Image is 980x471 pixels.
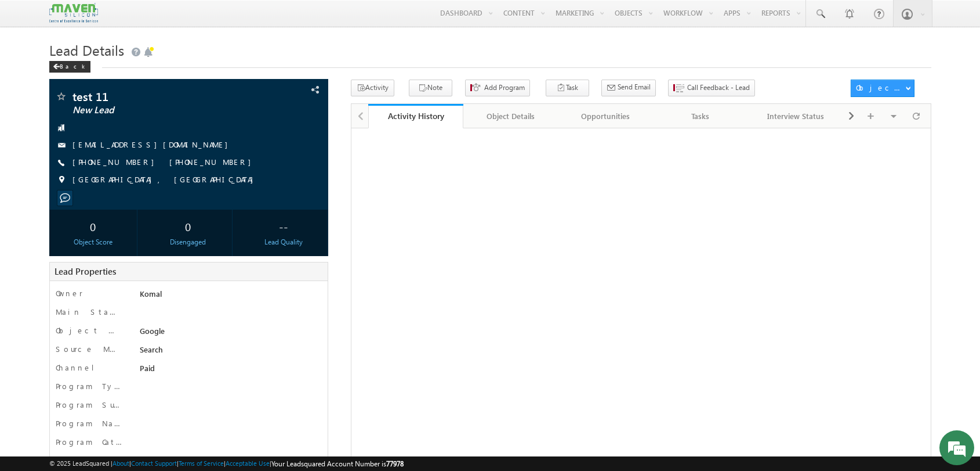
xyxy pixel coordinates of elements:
a: [EMAIL_ADDRESS][DOMAIN_NAME] [72,139,234,149]
span: Lead Properties [55,265,116,277]
span: test 11 [72,91,246,102]
div: 0 [52,215,134,237]
div: Interview Status [758,109,833,123]
button: Task [546,80,589,96]
div: Disengaged [147,237,229,247]
label: Course Interested In [56,455,123,466]
div: Back [49,61,90,73]
span: Send Email [618,82,651,92]
div: Activity History [377,110,455,121]
a: Object Details [463,104,558,128]
div: Object Score [52,237,134,247]
div: Paid [137,362,318,379]
span: © 2025 LeadSquared | | | | | [49,458,404,469]
a: Interview Status [749,104,844,128]
span: Your Leadsquared Account Number is [271,459,404,468]
label: Main Stage [56,307,123,317]
div: -- [242,215,324,237]
a: Acceptable Use [226,459,270,467]
span: [GEOGRAPHIC_DATA], [GEOGRAPHIC_DATA] [72,174,259,186]
img: Custom Logo [49,3,98,23]
label: Program Type [56,381,123,391]
label: Program Name [56,418,123,429]
button: Add Program [465,80,530,96]
span: Add Program [484,82,525,93]
div: Search [137,344,318,360]
button: Call Feedback - Lead [668,80,755,96]
a: Contact Support [131,459,177,467]
button: Send Email [601,80,656,96]
span: 77978 [386,459,404,468]
a: Activity History [368,104,463,128]
button: Object Actions [851,80,914,97]
button: Activity [351,80,394,96]
span: Lead Details [49,41,124,59]
div: Object Actions [856,82,905,93]
div: Lead Quality [242,237,324,247]
label: Program SubType [56,400,123,410]
div: Google [137,325,318,341]
a: About [112,459,129,467]
span: New Lead [72,105,246,116]
div: Opportunities [568,109,643,123]
div: Object Details [473,109,548,123]
span: Call Feedback - Lead [687,82,750,93]
span: [PHONE_NUMBER] [PHONE_NUMBER] [72,157,257,168]
label: Channel [56,362,103,373]
span: Komal [140,289,162,299]
div: Tasks [663,109,738,123]
label: Object Source [56,325,123,336]
a: Terms of Service [179,459,224,467]
a: Tasks [654,104,749,128]
a: Back [49,60,96,70]
a: Opportunities [558,104,654,128]
button: Note [409,80,452,96]
div: 0 [147,215,229,237]
label: Source Medium [56,344,123,354]
label: Program Category [56,437,123,447]
label: Owner [56,288,83,299]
